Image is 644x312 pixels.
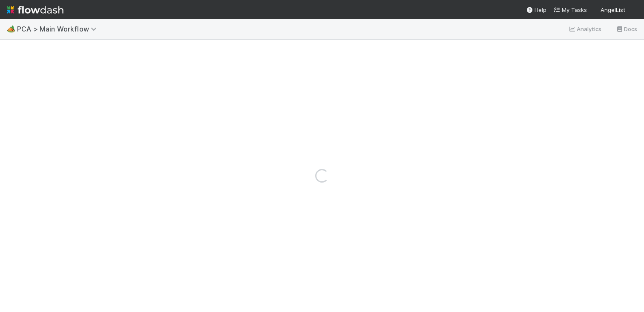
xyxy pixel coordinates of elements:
span: PCA > Main Workflow [17,25,101,33]
span: AngelList [601,6,625,13]
span: 🏕️ [7,25,15,32]
a: Analytics [568,24,602,34]
img: logo-inverted-e16ddd16eac7371096b0.svg [7,3,63,17]
img: avatar_a8b9208c-77c1-4b07-b461-d8bc701f972e.png [629,6,637,14]
a: My Tasks [553,6,587,14]
a: Docs [615,24,637,34]
div: Help [526,6,546,14]
span: My Tasks [553,6,587,13]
